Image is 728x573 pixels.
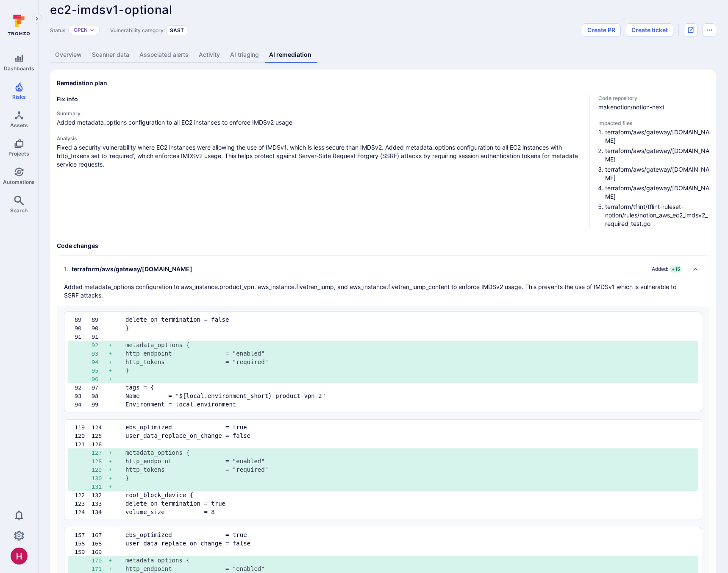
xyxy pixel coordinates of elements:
[92,448,108,457] div: 127
[75,531,92,539] div: 157
[74,27,88,33] button: Open
[34,15,40,22] i: Expand navigation menu
[92,358,108,366] div: 94
[32,14,42,24] button: Expand navigation menu
[92,556,108,565] div: 170
[125,366,692,375] pre: }
[57,242,709,250] h3: Code changes
[167,25,187,35] div: SAST
[125,448,692,457] pre: metadata_options {
[108,358,125,366] div: +
[75,491,92,499] div: 122
[11,548,28,565] img: ACg8ocKzQzwPSwOZT_k9C736TfcBpCStqIZdMR9gXOhJgTaH9y_tsw=s96-c
[582,23,621,37] button: Create PR
[50,47,87,63] a: Overview
[75,315,92,324] div: 89
[64,283,685,300] p: Added metadata_options configuration to aws_instance.product_vpn, aws_instance.fivetran_jump, and...
[125,457,692,465] pre: http_endpoint = "enabled"
[108,341,125,349] div: +
[10,207,28,214] span: Search
[75,440,92,448] div: 121
[605,165,709,182] li: terraform/aws/gateway/[DOMAIN_NAME]
[125,491,692,499] pre: root_block_device {
[92,400,108,409] div: 99
[75,508,92,516] div: 124
[75,548,92,556] div: 159
[75,400,92,409] div: 94
[3,179,35,185] span: Automations
[598,103,709,111] span: makenotion/notion-next
[92,332,108,341] div: 91
[10,122,28,128] span: Assets
[92,440,108,448] div: 126
[57,118,583,127] span: Added metadata_options configuration to all EC2 instances to enforce IMDSv2 usage
[264,47,317,63] a: AI remediation
[57,143,583,169] p: Fixed a security vulnerability where EC2 instances were allowing the use of IMDSv1, which is less...
[92,539,108,548] div: 168
[75,392,92,400] div: 93
[75,499,92,508] div: 123
[75,539,92,548] div: 158
[125,539,692,548] pre: user_data_replace_on_change = false
[125,383,692,392] pre: tags = {
[75,423,92,431] div: 119
[125,531,692,539] pre: ebs_optimized = true
[57,79,107,87] h2: Remediation plan
[108,366,125,375] div: +
[92,565,108,573] div: 171
[125,499,692,508] pre: delete_on_termination = true
[12,94,26,100] span: Risks
[598,120,709,126] span: Impacted files
[89,28,94,33] button: Expand dropdown
[125,349,692,358] pre: http_endpoint = "enabled"
[626,23,673,37] button: Create ticket
[125,392,692,400] pre: Name = "${local.environment_short}-product-vpn-2"
[108,457,125,465] div: +
[75,332,92,341] div: 91
[92,499,108,508] div: 133
[92,457,108,465] div: 128
[75,324,92,332] div: 90
[108,556,125,565] div: +
[605,147,709,164] li: terraform/aws/gateway/[DOMAIN_NAME]
[108,474,125,482] div: +
[57,135,583,142] h4: Analysis
[125,508,692,516] pre: volume_size = 8
[92,383,108,392] div: 97
[125,565,692,573] pre: http_endpoint = "enabled"
[605,203,709,228] li: terraform/tflint/tflint-ruleset-notion/rules/notion_aws_ec2_imdsv2_required_test.go
[703,23,716,37] button: Options menu
[8,150,29,157] span: Projects
[125,423,692,431] pre: ebs_optimized = true
[605,184,709,201] li: terraform/aws/gateway/[DOMAIN_NAME]
[134,47,194,63] a: Associated alerts
[598,95,709,101] span: Code repository
[92,465,108,474] div: 129
[92,508,108,516] div: 134
[92,375,108,383] div: 96
[125,358,692,366] pre: http_tokens = "required"
[57,110,583,117] h4: Summary
[108,482,125,491] div: +
[92,341,108,349] div: 92
[92,474,108,482] div: 130
[684,23,697,37] div: Open original issue
[11,548,28,565] div: Harshil Parikh
[125,431,692,440] pre: user_data_replace_on_change = false
[652,266,668,273] span: Added:
[110,27,165,33] span: Vulnerability category:
[108,465,125,474] div: +
[57,256,709,306] div: Collapse
[92,349,108,358] div: 93
[670,266,682,273] span: + 15
[50,47,716,63] div: Vulnerability tabs
[50,27,67,33] span: Status:
[125,324,692,332] pre: }
[108,448,125,457] div: +
[87,47,134,63] a: Scanner data
[92,366,108,375] div: 95
[125,341,692,349] pre: metadata_options {
[125,465,692,474] pre: http_tokens = "required"
[125,474,692,482] pre: }
[92,431,108,440] div: 125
